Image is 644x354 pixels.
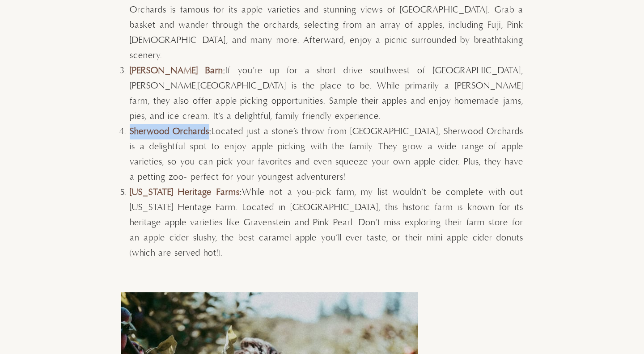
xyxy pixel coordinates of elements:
li: If you’re up for a short drive southwest of [GEOGRAPHIC_DATA], [PERSON_NAME][GEOGRAPHIC_DATA] is ... [130,63,523,124]
a: [US_STATE] Heritage Farms [130,187,240,198]
strong: : [130,126,212,137]
a: Sherwood Orchards [130,126,209,137]
strong: : [130,187,242,198]
li: Located just a stone’s throw from [GEOGRAPHIC_DATA], Sherwood Orchards is a delightful spot to en... [130,124,523,185]
strong: : [130,65,225,76]
a: [PERSON_NAME] Barn [130,65,223,76]
li: While not a you-pick farm, my list wouldn’t be complete with out [US_STATE] Heritage Farm. Locate... [130,185,523,261]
